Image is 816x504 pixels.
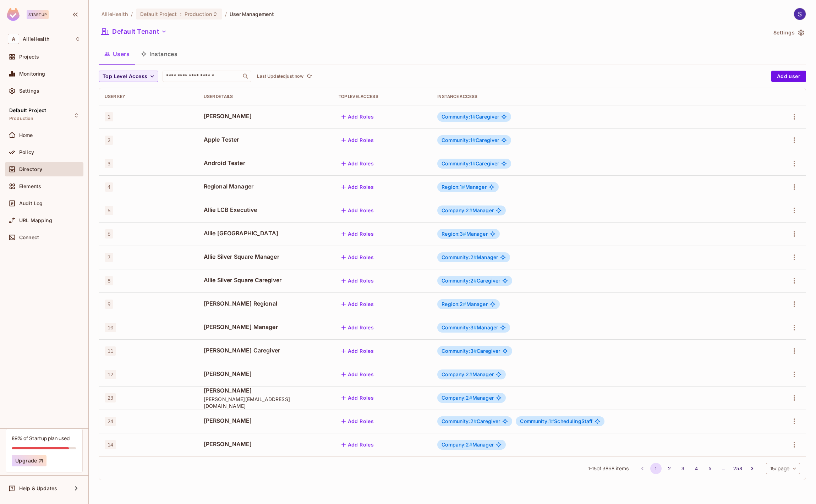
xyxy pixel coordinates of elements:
[7,8,20,21] img: SReyMgAAAABJRU5ErkJggg==
[102,11,128,17] span: the active workspace
[339,111,377,122] button: Add Roles
[23,36,49,42] span: Workspace: AllieHealth
[472,114,476,120] span: #
[204,229,327,237] span: Allie [GEOGRAPHIC_DATA]
[105,136,113,145] span: 2
[442,114,476,120] span: Community:1
[105,182,113,192] span: 4
[105,440,116,449] span: 14
[469,207,472,213] span: #
[731,463,744,474] button: Go to page 258
[473,278,477,284] span: #
[131,11,133,17] li: /
[19,88,39,94] span: Settings
[469,371,472,377] span: #
[230,11,274,17] span: User Management
[105,346,116,356] span: 11
[462,184,465,190] span: #
[105,253,113,262] span: 7
[9,108,46,113] span: Default Project
[204,440,327,448] span: [PERSON_NAME]
[204,323,327,331] span: [PERSON_NAME] Manager
[19,486,57,491] span: Help & Updates
[442,207,472,213] span: Company:2
[339,158,377,169] button: Add Roles
[442,231,466,237] span: Region:3
[472,160,476,166] span: #
[469,395,472,401] span: #
[442,301,466,307] span: Region:2
[442,161,499,166] span: Caregiver
[339,228,377,240] button: Add Roles
[520,418,554,424] span: Community:1
[225,11,227,17] li: /
[103,72,147,81] span: Top Level Access
[442,348,500,354] span: Caregiver
[27,10,49,19] div: Startup
[19,218,52,223] span: URL Mapping
[339,205,377,216] button: Add Roles
[19,132,33,138] span: Home
[664,463,675,474] button: Go to page 2
[520,418,592,424] span: SchedulingStaff
[19,235,39,240] span: Connect
[442,372,494,377] span: Manager
[442,184,486,190] span: Manager
[650,463,662,474] button: page 1
[204,300,327,307] span: [PERSON_NAME] Regional
[204,417,327,424] span: [PERSON_NAME]
[105,323,116,332] span: 10
[339,298,377,310] button: Add Roles
[442,278,477,284] span: Community:2
[105,94,192,99] div: User Key
[718,465,729,472] div: …
[442,137,499,143] span: Caregiver
[204,387,327,394] span: [PERSON_NAME]
[140,11,177,17] span: Default Project
[339,252,377,263] button: Add Roles
[303,72,313,81] span: Click to refresh data
[339,322,377,333] button: Add Roles
[339,135,377,146] button: Add Roles
[746,463,758,474] button: Go to next page
[469,442,472,448] span: #
[442,301,487,307] span: Manager
[305,72,313,81] button: refresh
[105,370,116,379] span: 12
[105,159,113,168] span: 3
[771,27,806,38] button: Settings
[9,116,34,121] span: Production
[339,439,377,450] button: Add Roles
[339,416,377,427] button: Add Roles
[105,276,113,285] span: 8
[19,54,39,60] span: Projects
[442,278,500,284] span: Caregiver
[19,183,41,189] span: Elements
[551,418,554,424] span: #
[105,112,113,121] span: 1
[473,348,477,354] span: #
[12,455,46,466] button: Upgrade
[204,159,327,167] span: Android Tester
[442,325,498,330] span: Manager
[442,254,498,260] span: Manager
[437,94,758,99] div: Instance Access
[257,73,303,79] p: Last Updated just now
[463,301,466,307] span: #
[204,346,327,354] span: [PERSON_NAME] Caregiver
[473,324,477,330] span: #
[442,418,477,424] span: Community:2
[442,208,494,213] span: Manager
[204,182,327,190] span: Regional Manager
[442,254,477,260] span: Community:2
[204,253,327,261] span: Allie Silver Square Manager
[677,463,689,474] button: Go to page 3
[442,184,465,190] span: Region:1
[99,45,135,63] button: Users
[442,371,472,377] span: Company:2
[99,71,158,82] button: Top Level Access
[691,463,702,474] button: Go to page 4
[442,395,494,401] span: Manager
[204,112,327,120] span: [PERSON_NAME]
[473,418,477,424] span: #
